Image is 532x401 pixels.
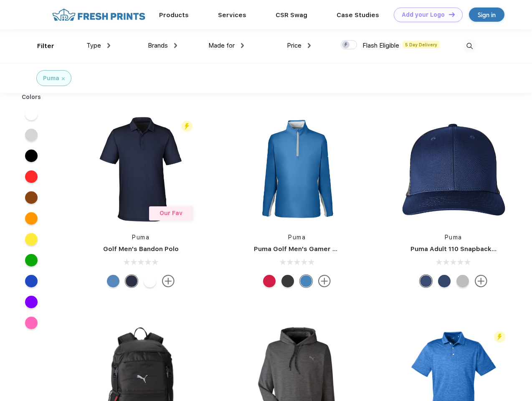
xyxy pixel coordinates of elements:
[288,234,306,241] a: Puma
[181,121,193,132] img: flash_active_toggle.svg
[37,41,54,51] div: Filter
[162,275,175,287] img: more.svg
[403,41,440,48] span: 5 Day Delivery
[478,10,496,20] div: Sign in
[218,11,246,19] a: Services
[287,42,301,49] span: Price
[463,39,476,53] img: desktop_search.svg
[62,77,65,80] img: filter_cancel.svg
[420,275,432,287] div: Peacoat Qut Shd
[494,331,505,343] img: flash_active_toggle.svg
[318,275,331,287] img: more.svg
[449,12,455,17] img: DT
[125,275,138,287] div: Navy Blazer
[148,42,168,49] span: Brands
[107,275,119,287] div: Lake Blue
[86,42,101,49] span: Type
[469,8,504,22] a: Sign in
[241,114,352,225] img: func=resize&h=266
[132,234,149,241] a: Puma
[276,11,307,19] a: CSR Swag
[107,43,110,48] img: dropdown.png
[362,42,399,49] span: Flash Eligible
[159,11,189,19] a: Products
[281,275,294,287] div: Puma Black
[475,275,487,287] img: more.svg
[15,93,48,102] div: Colors
[300,275,312,287] div: Bright Cobalt
[50,8,148,22] img: fo%20logo%202.webp
[456,275,469,287] div: Quarry with Brt Whit
[103,245,179,253] a: Golf Men's Bandon Polo
[208,42,235,49] span: Made for
[241,43,244,48] img: dropdown.png
[174,43,177,48] img: dropdown.png
[402,11,445,18] div: Add your Logo
[144,275,156,287] div: Bright White
[445,234,462,241] a: Puma
[43,74,59,83] div: Puma
[254,245,386,253] a: Puma Golf Men's Gamer Golf Quarter-Zip
[438,275,451,287] div: Peacoat with Qut Shd
[263,275,276,287] div: Ski Patrol
[160,210,182,216] span: Our Fav
[85,114,196,225] img: func=resize&h=266
[398,114,509,225] img: func=resize&h=266
[308,43,311,48] img: dropdown.png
